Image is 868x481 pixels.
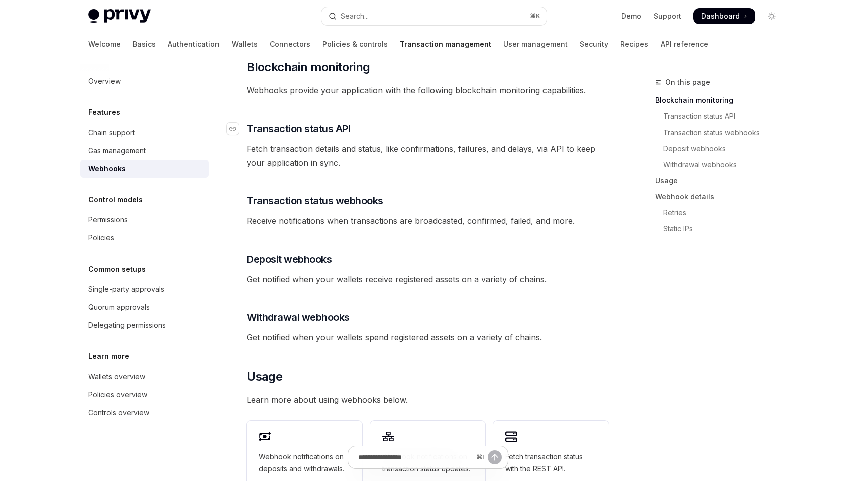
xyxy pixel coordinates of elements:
a: Recipes [620,32,648,56]
a: Basics [133,32,156,56]
div: Chain support [88,127,135,139]
a: Controls overview [80,404,209,422]
a: Demo [621,11,641,21]
div: Delegating permissions [88,319,166,331]
a: Security [580,32,608,56]
a: Transaction status API [655,108,788,125]
span: ⌘ K [530,12,540,20]
span: On this page [665,76,710,88]
a: Policies & controls [322,32,388,56]
a: Delegating permissions [80,316,209,334]
a: Usage [655,173,788,189]
div: Quorum approvals [88,301,150,313]
img: light logo [88,9,151,23]
a: Blockchain monitoring [655,92,788,108]
a: Transaction status webhooks [655,125,788,141]
span: Transaction status API [247,122,350,136]
a: Single-party approvals [80,280,209,298]
a: Permissions [80,211,209,229]
span: Fetch transaction details and status, like confirmations, failures, and delays, via API to keep y... [247,142,609,170]
span: Deposit webhooks [247,252,332,266]
a: Overview [80,72,209,90]
a: Retries [655,205,788,221]
div: Gas management [88,145,146,157]
span: Usage [247,369,282,385]
h5: Learn more [88,350,129,363]
a: Wallets [232,32,258,56]
a: Transaction management [400,32,491,56]
button: Toggle dark mode [764,8,780,24]
a: Webhook details [655,189,788,205]
div: Wallets overview [88,371,145,383]
span: Withdrawal webhooks [247,310,350,324]
h5: Common setups [88,263,146,275]
a: Navigate to header [227,122,247,136]
input: Ask a question... [358,446,472,468]
span: Transaction status webhooks [247,194,383,208]
h5: Features [88,106,120,118]
a: User management [503,32,568,56]
a: Chain support [80,124,209,142]
a: Quorum approvals [80,298,209,316]
a: Policies [80,229,209,247]
span: Dashboard [701,11,740,21]
div: Policies [88,232,114,244]
a: Welcome [88,32,121,56]
a: Webhooks [80,160,209,178]
a: Authentication [168,32,220,56]
span: Blockchain monitoring [247,59,370,75]
button: Send message [488,450,502,464]
span: Get notified when your wallets receive registered assets on a variety of chains. [247,272,609,286]
span: Webhooks provide your application with the following blockchain monitoring capabilities. [247,83,609,97]
div: Permissions [88,214,128,226]
div: Policies overview [88,389,147,401]
a: Policies overview [80,386,209,404]
a: Connectors [270,32,310,56]
a: Withdrawal webhooks [655,157,788,173]
a: Dashboard [693,8,755,24]
div: Overview [88,75,121,87]
a: Gas management [80,142,209,160]
a: Deposit webhooks [655,141,788,157]
a: API reference [661,32,708,56]
div: Single-party approvals [88,283,164,295]
span: Learn more about using webhooks below. [247,393,609,407]
a: Support [654,11,681,21]
div: Search... [341,10,369,22]
span: Get notified when your wallets spend registered assets on a variety of chains. [247,330,609,344]
a: Static IPs [655,221,788,237]
span: Receive notifications when transactions are broadcasted, confirmed, failed, and more. [247,214,609,228]
button: Open search [321,7,547,25]
a: Wallets overview [80,368,209,386]
div: Controls overview [88,407,149,419]
h5: Control models [88,194,143,206]
div: Webhooks [88,163,126,175]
